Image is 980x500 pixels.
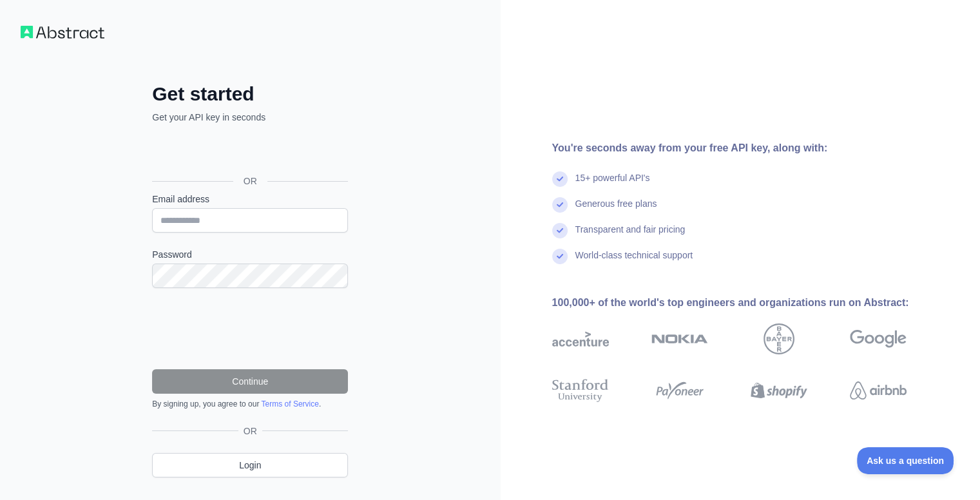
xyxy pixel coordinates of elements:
[552,223,568,238] img: check mark
[575,171,650,197] div: 15+ powerful API's
[552,197,568,213] img: check mark
[152,453,348,477] a: Login
[552,171,568,187] img: check mark
[575,249,693,274] div: World-class technical support
[152,82,348,106] h2: Get started
[850,323,907,354] img: google
[764,323,794,354] img: bayer
[152,248,348,261] label: Password
[238,425,262,438] span: OR
[233,175,267,187] span: OR
[857,447,954,474] iframe: Toggle Customer Support
[152,303,348,354] iframe: reCAPTCHA
[152,399,348,409] div: By signing up, you agree to our .
[575,197,657,223] div: Generous free plans
[152,193,348,206] label: Email address
[651,376,708,405] img: payoneer
[146,138,352,166] iframe: Sign in with Google Button
[651,323,708,354] img: nokia
[152,111,348,124] p: Get your API key in seconds
[552,249,568,264] img: check mark
[21,26,104,39] img: Workflow
[575,223,686,249] div: Transparent and fair pricing
[552,295,948,311] div: 100,000+ of the world's top engineers and organizations run on Abstract:
[850,376,907,405] img: airbnb
[152,369,348,394] button: Continue
[552,140,948,156] div: You're seconds away from your free API key, along with:
[552,376,609,405] img: stanford university
[552,323,609,354] img: accenture
[751,376,807,405] img: shopify
[261,399,318,409] a: Terms of Service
